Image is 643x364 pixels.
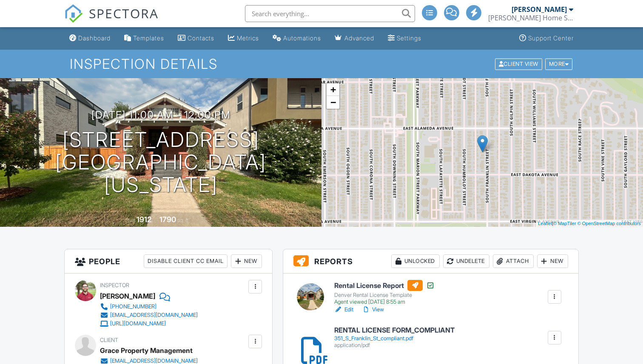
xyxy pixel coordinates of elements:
div: Automations [283,34,321,42]
div: Scott Home Services, LLC [488,14,573,22]
div: Metrics [237,34,259,42]
div: Grace Property Management [100,344,193,357]
div: Unlocked [391,254,440,268]
img: The Best Home Inspection Software - Spectora [64,4,83,23]
div: [PERSON_NAME] [512,5,567,14]
a: Dashboard [66,31,114,46]
div: Settings [397,34,421,42]
h3: [DATE] 11:00 am - 12:00 pm [91,109,230,121]
a: [EMAIL_ADDRESS][DOMAIN_NAME] [100,311,198,319]
div: Attach [493,254,534,268]
div: Denver Rental License Template [334,292,435,299]
div: Support Center [528,34,574,42]
a: Edit [334,305,353,314]
a: Automations (Advanced) [269,31,324,46]
a: Rental License Report Denver Rental License Template Agent viewed [DATE] 8:55 am [334,280,435,305]
a: © OpenStreetMap contributors [578,221,641,226]
a: RENTAL LICENSE FORM_COMPLIANT 351_S_Franklin_St_compliant.pdf application/pdf [334,327,455,348]
a: Leaflet [538,221,552,226]
a: Client View [494,60,544,67]
div: 1912 [137,215,151,224]
a: Zoom in [327,83,339,96]
div: Client View [495,58,542,70]
div: New [231,254,262,268]
div: [PERSON_NAME] [100,290,155,302]
div: Agent viewed [DATE] 8:55 am [334,299,435,305]
div: [PHONE_NUMBER] [110,303,156,310]
div: [URL][DOMAIN_NAME] [110,320,166,327]
div: Templates [133,34,164,42]
div: Dashboard [78,34,111,42]
div: More [545,58,573,70]
a: SPECTORA [64,11,159,29]
a: View [362,305,384,314]
a: © MapTiler [553,221,576,226]
a: Advanced [331,31,378,46]
h3: Reports [283,249,578,274]
div: Advanced [344,34,374,42]
div: | [536,220,643,227]
a: Support Center [516,31,577,46]
div: 351_S_Franklin_St_compliant.pdf [334,335,455,342]
a: Templates [121,31,168,46]
a: Zoom out [327,96,339,109]
div: [EMAIL_ADDRESS][DOMAIN_NAME] [110,312,198,319]
div: application/pdf [334,342,455,349]
div: Contacts [188,34,214,42]
span: Built [126,217,135,223]
input: Search everything... [245,5,415,22]
span: Inspector [100,282,129,288]
span: SPECTORA [89,4,159,22]
div: Undelete [443,254,489,268]
a: [URL][DOMAIN_NAME] [100,319,198,328]
div: 1790 [159,215,176,224]
div: New [537,254,568,268]
a: Metrics [225,31,262,46]
a: [PHONE_NUMBER] [100,302,198,311]
h1: [STREET_ADDRESS] [GEOGRAPHIC_DATA][US_STATE] [14,129,308,196]
a: Settings [384,31,425,46]
h3: People [65,249,272,274]
span: Client [100,337,118,343]
h1: Inspection Details [70,56,573,71]
div: Disable Client CC Email [144,254,228,268]
h6: RENTAL LICENSE FORM_COMPLIANT [334,327,455,334]
a: Contacts [174,31,218,46]
h6: Rental License Report [334,280,435,291]
span: sq. ft. [177,217,189,223]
